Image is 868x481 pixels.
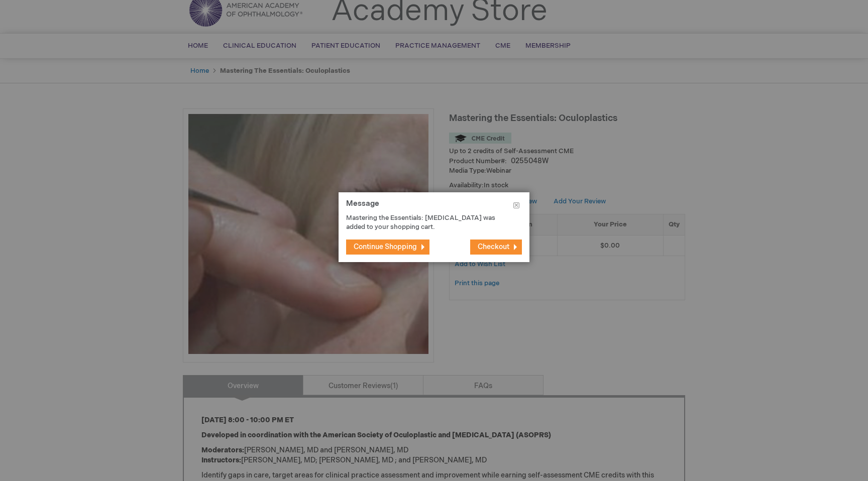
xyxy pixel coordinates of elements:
[470,239,522,255] button: Checkout
[346,200,522,213] h1: Message
[354,243,417,251] span: Continue Shopping
[478,243,509,251] span: Checkout
[346,239,429,255] button: Continue Shopping
[346,213,507,232] p: Mastering the Essentials: [MEDICAL_DATA] was added to your shopping cart.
